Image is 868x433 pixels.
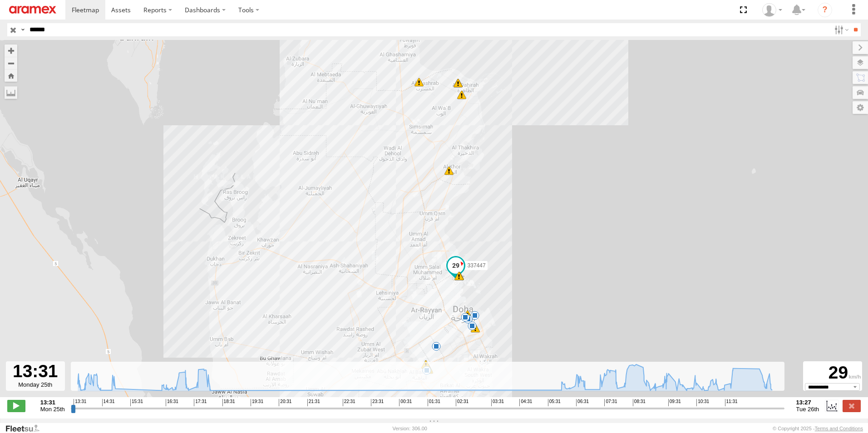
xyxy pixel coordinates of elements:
[796,399,819,406] strong: 13:27
[548,399,561,406] span: 05:31
[759,3,785,17] div: Mohammed Fahim
[222,399,235,406] span: 18:31
[815,426,863,431] a: Terms and Conditions
[19,23,26,36] label: Search Query
[696,399,709,406] span: 10:31
[428,399,440,406] span: 01:31
[307,399,320,406] span: 21:31
[456,399,469,406] span: 02:31
[843,400,861,412] label: Close
[668,399,681,406] span: 09:31
[725,399,738,406] span: 11:31
[343,399,355,406] span: 22:31
[5,44,17,57] button: Zoom in
[251,399,263,406] span: 19:31
[604,399,617,406] span: 07:31
[5,424,47,433] a: Visit our Website
[393,426,427,431] div: Version: 306.00
[9,6,56,14] img: aramex-logo.svg
[7,400,25,412] label: Play/Stop
[5,57,17,69] button: Zoom out
[491,399,504,406] span: 03:31
[818,3,832,17] i: ?
[519,399,532,406] span: 04:31
[5,86,17,99] label: Measure
[5,69,17,82] button: Zoom Home
[102,399,115,406] span: 14:31
[279,399,291,406] span: 20:31
[74,399,86,406] span: 13:31
[166,399,178,406] span: 16:31
[796,406,819,413] span: Tue 26th Aug 2025
[40,406,65,413] span: Mon 25th Aug 2025
[194,399,207,406] span: 17:31
[773,426,863,431] div: © Copyright 2025 -
[633,399,646,406] span: 08:31
[399,399,412,406] span: 00:31
[468,262,486,269] span: 337447
[576,399,589,406] span: 06:31
[804,363,861,383] div: 29
[853,101,868,114] label: Map Settings
[40,399,65,406] strong: 13:31
[130,399,143,406] span: 15:31
[371,399,384,406] span: 23:31
[831,23,850,36] label: Search Filter Options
